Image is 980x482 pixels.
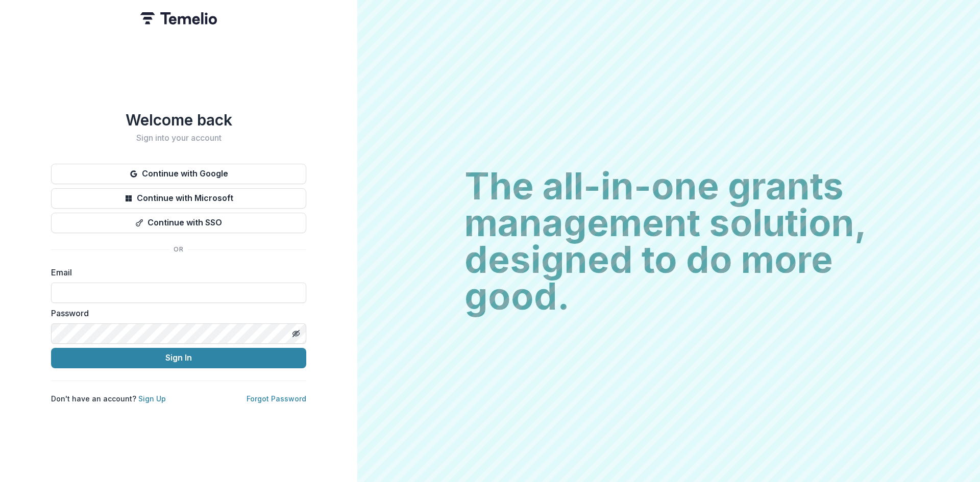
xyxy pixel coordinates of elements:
label: Password [51,307,300,319]
button: Continue with SSO [51,213,306,233]
img: Temelio [140,12,217,24]
a: Sign Up [138,394,166,403]
button: Sign In [51,348,306,368]
label: Email [51,266,300,278]
p: Don't have an account? [51,393,166,404]
h2: Sign into your account [51,133,306,143]
button: Continue with Microsoft [51,188,306,209]
button: Continue with Google [51,164,306,184]
a: Forgot Password [247,394,306,403]
button: Toggle password visibility [288,325,304,342]
h1: Welcome back [51,111,306,129]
